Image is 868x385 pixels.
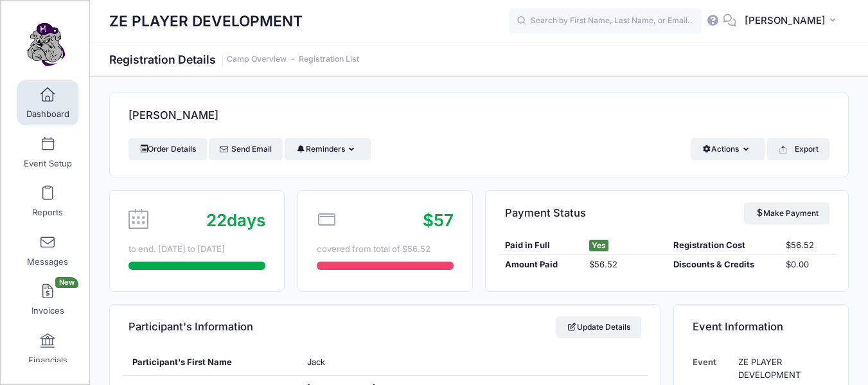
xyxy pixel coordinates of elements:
[123,350,297,375] div: Participant's First Name
[209,138,283,160] a: Send Email
[736,6,849,36] button: [PERSON_NAME]
[32,208,63,219] span: Reports
[1,13,91,75] a: ZE PLAYER DEVELOPMENT
[17,179,78,224] a: Reports
[206,210,227,230] span: 22
[509,8,702,34] input: Search by First Name, Last Name, or Email...
[745,13,826,28] span: [PERSON_NAME]
[31,306,64,317] span: Invoices
[24,158,72,169] span: Event Setup
[499,258,583,271] div: Amount Paid
[307,357,325,367] span: Jack
[317,243,454,256] div: covered from total of $56.52
[206,208,265,233] div: days
[779,239,835,252] div: $56.52
[26,109,69,120] span: Dashboard
[22,20,70,68] img: ZE PLAYER DEVELOPMENT
[589,240,608,251] span: Yes
[227,55,287,64] a: Camp Overview
[128,309,253,346] h4: Participant's Information
[109,6,303,36] h1: ZE PLAYER DEVELOPMENT
[767,138,829,160] button: Export
[27,256,68,267] span: Messages
[693,309,783,346] h4: Event Information
[744,202,829,224] a: Make Payment
[128,98,218,134] h4: [PERSON_NAME]
[17,130,78,175] a: Event Setup
[17,228,78,273] a: Messages
[423,210,454,230] span: $57
[667,239,779,252] div: Registration Cost
[299,55,359,64] a: Registration List
[17,80,78,125] a: Dashboard
[128,243,265,256] div: to end. [DATE] to [DATE]
[691,138,765,160] button: Actions
[28,355,67,366] span: Financials
[779,258,835,271] div: $0.00
[17,277,78,322] a: InvoicesNew
[128,138,207,160] a: Order Details
[556,316,642,338] a: Update Details
[583,258,667,271] div: $56.52
[17,327,78,372] a: Financials
[667,258,779,271] div: Discounts & Credits
[499,239,583,252] div: Paid in Full
[285,138,370,160] button: Reminders
[55,277,78,288] span: New
[109,53,359,66] h1: Registration Details
[505,195,586,231] h4: Payment Status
